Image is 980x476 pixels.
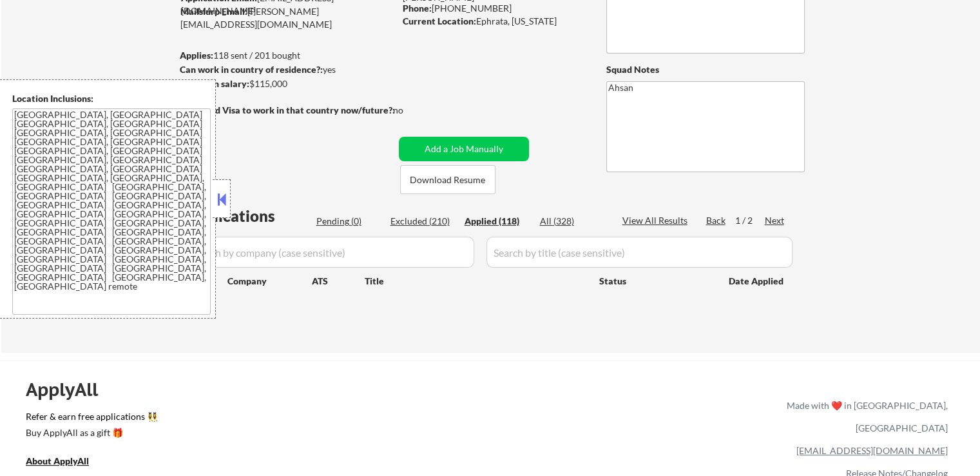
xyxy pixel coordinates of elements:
[180,5,394,30] div: [PERSON_NAME][EMAIL_ADDRESS][DOMAIN_NAME]
[622,214,691,227] div: View All Results
[365,275,587,288] div: Title
[403,15,476,26] strong: Current Location:
[26,455,89,466] u: About ApplyAll
[399,137,529,161] button: Add a Job Manually
[312,275,365,288] div: ATS
[400,165,495,194] button: Download Resume
[599,269,710,292] div: Status
[403,15,585,28] div: Ephrata, [US_STATE]
[26,426,155,442] a: Buy ApplyAll as a gift 🎁
[393,104,430,117] div: no
[26,412,517,426] a: Refer & earn free applications 👯‍♀️
[180,6,247,17] strong: Mailslurp Email:
[782,394,948,439] div: Made with ❤️ in [GEOGRAPHIC_DATA], [GEOGRAPHIC_DATA]
[486,237,793,268] input: Search by title (case sensitive)
[316,215,381,228] div: Pending (0)
[390,215,455,228] div: Excluded (210)
[403,2,585,15] div: [PHONE_NUMBER]
[12,92,211,105] div: Location Inclusions:
[180,104,395,115] strong: Will need Visa to work in that country now/future?:
[606,63,805,76] div: Squad Notes
[227,275,312,288] div: Company
[403,3,432,14] strong: Phone:
[180,63,390,76] div: yes
[796,445,948,456] a: [EMAIL_ADDRESS][DOMAIN_NAME]
[26,454,107,470] a: About ApplyAll
[540,215,604,228] div: All (328)
[180,50,213,61] strong: Applies:
[765,214,785,227] div: Next
[465,215,529,228] div: Applied (118)
[729,275,785,288] div: Date Applied
[26,379,113,401] div: ApplyAll
[180,49,394,62] div: 118 sent / 201 bought
[735,214,765,227] div: 1 / 2
[180,78,249,89] strong: Minimum salary:
[706,214,727,227] div: Back
[184,237,474,268] input: Search by company (case sensitive)
[180,64,323,75] strong: Can work in country of residence?:
[180,77,394,90] div: $115,000
[184,208,312,224] div: Applications
[26,428,155,437] div: Buy ApplyAll as a gift 🎁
